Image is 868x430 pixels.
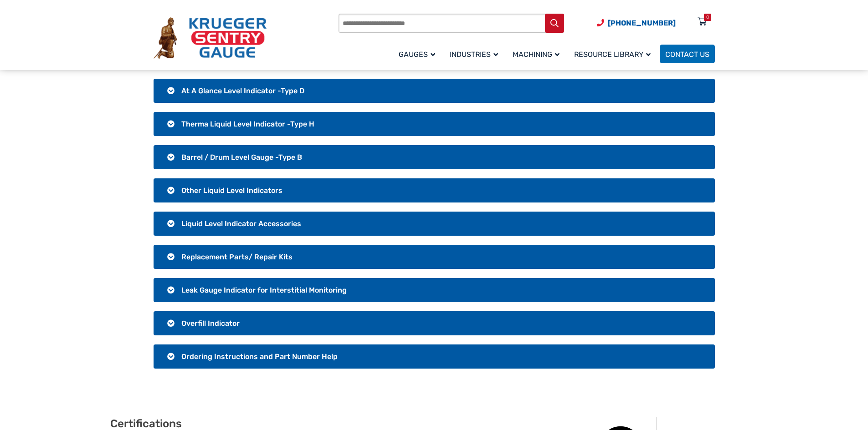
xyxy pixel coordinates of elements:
[154,17,267,59] img: Krueger Sentry Gauge
[399,50,435,59] span: Gauges
[181,186,282,195] span: Other Liquid Level Indicators
[597,17,676,29] a: Phone Number (920) 434-8860
[181,319,240,328] span: Overfill Indicator
[608,19,676,27] span: [PHONE_NUMBER]
[181,352,338,361] span: Ordering Instructions and Part Number Help
[181,253,293,261] span: Replacement Parts/ Repair Kits
[660,45,715,63] a: Contact Us
[444,43,507,65] a: Industries
[706,14,709,21] div: 0
[181,219,301,228] span: Liquid Level Indicator Accessories
[507,43,569,65] a: Machining
[181,153,302,162] span: Barrel / Drum Level Gauge -Type B
[450,50,498,59] span: Industries
[181,86,304,95] span: At A Glance Level Indicator -Type D
[513,50,560,59] span: Machining
[665,50,709,59] span: Contact Us
[181,286,347,294] span: Leak Gauge Indicator for Interstitial Monitoring
[569,43,660,65] a: Resource Library
[574,50,651,59] span: Resource Library
[393,43,444,65] a: Gauges
[181,120,314,128] span: Therma Liquid Level Indicator -Type H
